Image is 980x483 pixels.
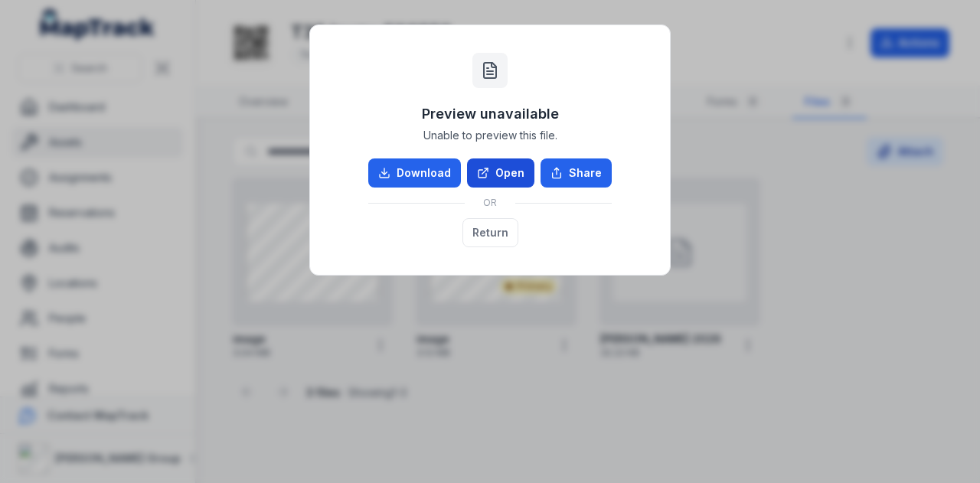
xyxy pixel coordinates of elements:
div: OR [368,188,612,218]
a: Open [467,158,534,188]
span: Unable to preview this file. [423,128,557,143]
button: Share [541,158,612,188]
a: Download [368,158,461,188]
button: Return [462,218,518,247]
h3: Preview unavailable [422,103,559,125]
